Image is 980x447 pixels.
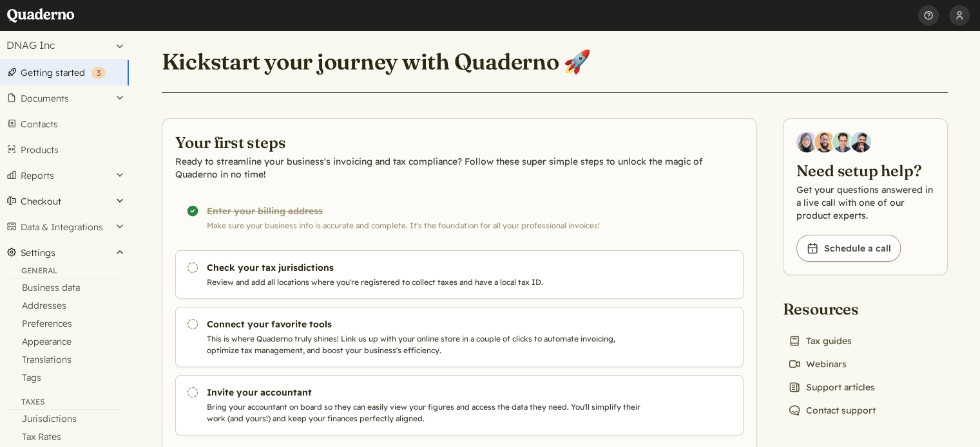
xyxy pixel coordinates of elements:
[207,386,646,399] h3: Invite your accountant
[207,333,646,356] p: This is where Quaderno truly shines! Link us up with your online store in a couple of clicks to a...
[796,183,934,222] p: Get your questions answered in a live call with one of our product experts.
[783,378,880,396] a: Support articles
[783,332,857,350] a: Tax guides
[796,160,934,181] h2: Need setup help?
[175,132,744,152] h2: Your first steps
[97,68,101,78] span: 3
[783,401,881,419] a: Contact support
[796,235,901,262] a: Schedule a call
[783,298,881,319] h2: Resources
[175,375,744,435] a: Invite your accountant Bring your accountant on board so they can easily view your figures and ac...
[832,132,853,152] img: Ivo Oltmans, Business Developer at Quaderno
[175,250,744,299] a: Check your tax jurisdictions Review and add all locations where you're registered to collect taxe...
[783,355,852,373] a: Webinars
[207,401,646,424] p: Bring your accountant on board so they can easily view your figures and access the data they need...
[175,155,744,181] p: Ready to streamline your business's invoicing and tax compliance? Follow these super simple steps...
[5,266,124,278] div: General
[207,277,646,288] p: Review and add all locations where you're registered to collect taxes and have a local tax ID.
[162,48,591,76] h1: Kickstart your journey with Quaderno 🚀
[5,397,124,410] div: Taxes
[207,318,646,331] h3: Connect your favorite tools
[796,132,817,152] img: Diana Carrasco, Account Executive at Quaderno
[850,132,871,152] img: Javier Rubio, DevRel at Quaderno
[207,261,646,274] h3: Check your tax jurisdictions
[814,132,835,152] img: Jairo Fumero, Account Executive at Quaderno
[175,307,744,367] a: Connect your favorite tools This is where Quaderno truly shines! Link us up with your online stor...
